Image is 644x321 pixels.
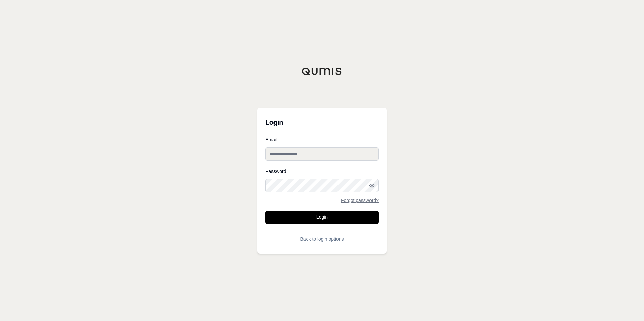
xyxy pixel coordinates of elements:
a: Forgot password? [341,198,379,203]
label: Password [265,169,379,174]
button: Login [265,211,379,224]
img: Qumis [302,67,342,75]
label: Email [265,137,379,142]
h3: Login [265,116,379,129]
button: Back to login options [265,232,379,246]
